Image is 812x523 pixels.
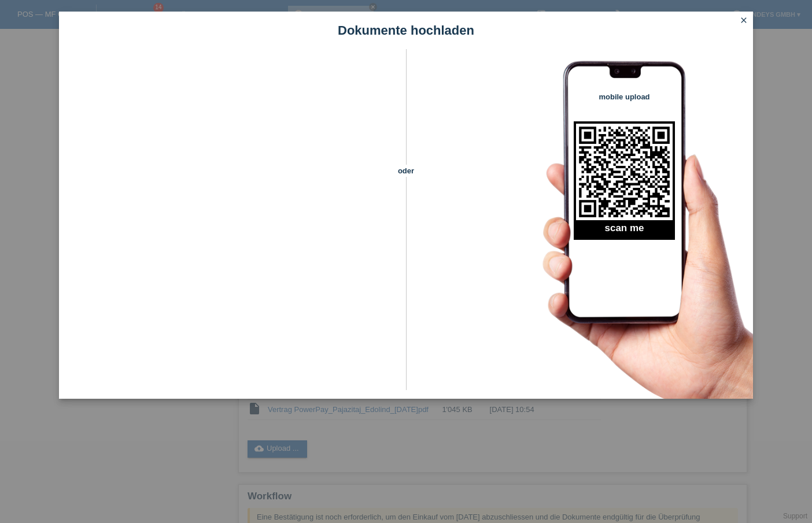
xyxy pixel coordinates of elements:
[574,222,675,240] h2: scan me
[736,14,751,28] a: close
[574,92,675,101] h4: mobile upload
[739,16,748,25] i: close
[76,78,386,367] iframe: Upload
[386,165,426,177] span: oder
[59,23,753,38] h1: Dokumente hochladen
